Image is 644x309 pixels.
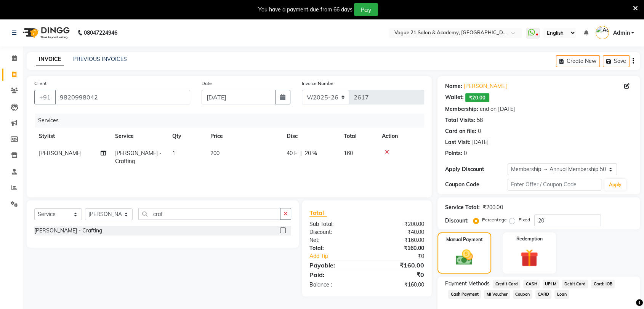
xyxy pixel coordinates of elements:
th: Price [206,128,282,145]
div: ₹0 [377,252,430,260]
button: Save [603,55,630,67]
button: Apply [604,179,626,191]
span: MI Voucher [484,290,510,299]
th: Qty [168,128,206,145]
span: 40 F [287,149,297,157]
div: Total: [304,244,367,252]
th: Total [339,128,377,145]
img: Admin [596,26,609,39]
div: Sub Total: [304,220,367,228]
div: Paid: [304,270,367,279]
th: Action [377,128,424,145]
div: Service Total: [445,203,480,211]
div: ₹160.00 [367,281,430,289]
div: 0 [464,149,467,157]
span: Debit Card [562,280,588,288]
span: [PERSON_NAME] [39,150,82,157]
div: Services [35,114,430,128]
span: Payment Methods [445,280,490,288]
span: | [300,149,302,157]
div: Discount: [304,228,367,236]
div: 0 [478,127,481,135]
div: Membership: [445,105,478,113]
div: Payable: [304,261,367,270]
span: Total [309,209,327,217]
img: _gift.svg [515,247,543,269]
span: CASH [523,280,540,288]
input: Search or Scan [138,208,280,220]
input: Enter Offer / Coupon Code [508,179,601,191]
th: Service [111,128,168,145]
label: Client [34,80,46,87]
img: logo [19,22,72,43]
div: ₹0 [367,270,430,279]
input: Search by Name/Mobile/Email/Code [55,90,190,104]
div: Name: [445,82,462,90]
span: 20 % [305,149,317,157]
button: +91 [34,90,56,104]
div: [PERSON_NAME] - Crafting [34,227,102,235]
div: You have a payment due from 66 days [258,6,352,14]
label: Invoice Number [302,80,335,87]
div: [DATE] [472,138,489,146]
a: [PERSON_NAME] [464,82,506,90]
button: Pay [354,3,378,16]
div: 58 [477,116,483,124]
b: 08047224946 [84,22,117,43]
span: 160 [344,150,353,157]
span: UPI M [543,280,559,288]
div: ₹160.00 [367,236,430,244]
span: ₹20.00 [465,93,489,102]
div: Apply Discount [445,165,508,173]
label: Manual Payment [446,236,483,243]
span: Card: IOB [591,280,615,288]
img: _cash.svg [450,248,478,267]
div: Last Visit: [445,138,471,146]
div: Total Visits: [445,116,475,124]
a: PREVIOUS INVOICES [73,56,127,62]
a: INVOICE [36,53,64,66]
label: Date [202,80,212,87]
span: CARD [535,290,552,299]
div: Balance : [304,281,367,289]
div: ₹40.00 [367,228,430,236]
span: 1 [172,150,175,157]
div: Coupon Code [445,181,508,189]
label: Fixed [518,216,530,223]
div: Wallet: [445,93,464,102]
span: Admin [613,29,630,37]
span: 200 [210,150,219,157]
label: Redemption [516,235,542,242]
div: Points: [445,149,462,157]
div: ₹200.00 [483,203,503,211]
div: Net: [304,236,367,244]
div: ₹200.00 [367,220,430,228]
label: Percentage [482,216,506,223]
a: Add Tip [304,252,377,260]
span: Coupon [513,290,532,299]
div: Card on file: [445,127,476,135]
div: end on [DATE] [480,105,514,113]
th: Disc [282,128,339,145]
span: [PERSON_NAME] - Crafting [115,150,162,165]
div: ₹160.00 [367,244,430,252]
div: Discount: [445,217,469,225]
span: Loan [554,290,569,299]
span: Cash Payment [448,290,481,299]
button: Create New [556,55,600,67]
span: Credit Card [493,280,520,288]
th: Stylist [34,128,111,145]
div: ₹160.00 [367,261,430,270]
